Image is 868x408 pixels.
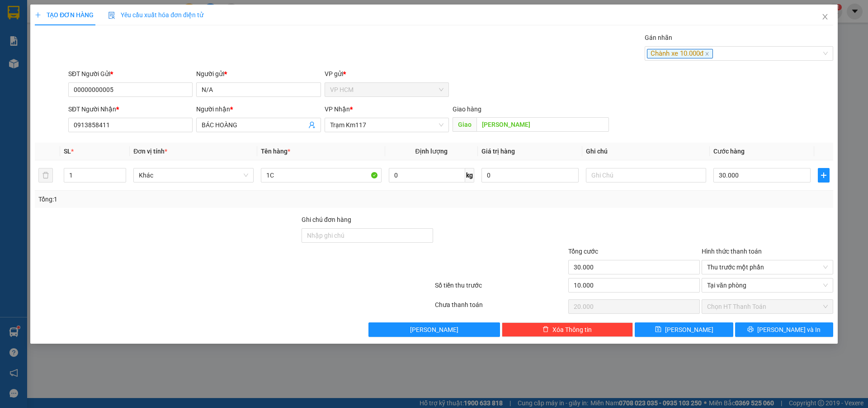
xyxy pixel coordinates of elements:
[757,325,821,335] span: [PERSON_NAME] và In
[4,48,62,70] span: Số 170 [PERSON_NAME], P8, Q11, [GEOGRAPHIC_DATA][PERSON_NAME]
[552,325,592,335] span: Xóa Thông tin
[39,16,125,23] strong: (NHÀ XE [GEOGRAPHIC_DATA])
[635,322,733,337] button: save[PERSON_NAME]
[34,5,129,15] strong: NHÀ XE THUẬN HƯƠNG
[330,83,443,96] span: VP HCM
[568,278,700,293] input: 0
[818,168,830,182] button: plus
[6,6,28,29] img: logo
[707,278,828,292] span: Tại văn phòng
[481,168,579,182] input: 0
[108,12,115,19] img: icon
[196,69,321,79] div: Người gửi
[90,37,118,43] span: Trạm Km117
[69,37,90,43] span: VP Nhận:
[330,118,443,132] span: Trạm Km117
[139,168,248,182] span: Khác
[818,172,829,179] span: plus
[665,325,713,335] span: [PERSON_NAME]
[707,300,828,313] span: Chọn HT Thanh Toán
[735,322,833,337] button: printer[PERSON_NAME] và In
[476,117,609,132] input: Dọc đường
[69,56,117,62] span: [STREET_ADDRESS]
[713,148,745,155] span: Cước hàng
[108,11,203,19] span: Yêu cầu xuất hóa đơn điện tử
[747,326,754,333] span: printer
[655,326,661,333] span: save
[821,13,829,20] span: close
[707,260,828,274] span: Thu trước một phần
[68,104,193,114] div: SĐT Người Nhận
[582,143,710,160] th: Ghi chú
[325,69,449,79] div: VP gửi
[261,148,290,155] span: Tên hàng
[325,106,350,113] span: VP Nhận
[410,325,458,335] span: [PERSON_NAME]
[586,168,706,182] input: Ghi Chú
[302,228,433,243] input: Ghi chú đơn hàng
[64,148,71,155] span: SL
[645,34,672,41] label: Gán nhãn
[261,168,381,182] input: VD: Bàn, Ghế
[453,106,481,113] span: Giao hàng
[42,24,122,30] strong: HCM - ĐỊNH QUÁN - PHƯƠNG LÂM
[812,5,838,30] button: Close
[435,282,482,289] label: Số tiền thu trước
[465,168,474,182] span: kg
[647,49,713,59] span: Chành xe 10.000đ
[4,37,21,43] span: VP Gửi:
[368,322,500,337] button: [PERSON_NAME]
[68,69,193,79] div: SĐT Người Gửi
[705,52,709,56] span: close
[302,216,351,223] label: Ghi chú đơn hàng
[35,11,94,19] span: TẠO ĐƠN HÀNG
[453,117,476,132] span: Giao
[308,121,316,129] span: user-add
[434,300,567,316] div: Chưa thanh toán
[481,148,515,155] span: Giá trị hàng
[702,248,762,255] label: Hình thức thanh toán
[502,322,633,337] button: deleteXóa Thông tin
[542,326,549,333] span: delete
[35,12,41,18] span: plus
[568,248,598,255] span: Tổng cước
[415,148,448,155] span: Định lượng
[196,104,321,114] div: Người nhận
[38,194,335,204] div: Tổng: 1
[38,168,53,182] button: delete
[133,148,167,155] span: Đơn vị tính
[21,37,39,43] span: VP HCM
